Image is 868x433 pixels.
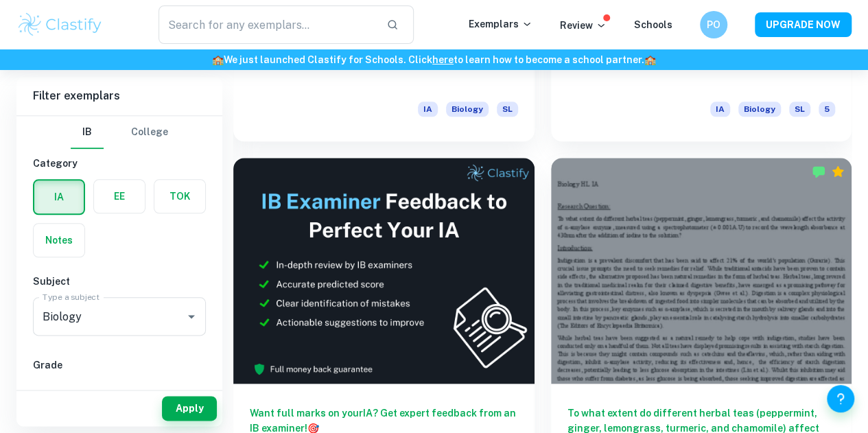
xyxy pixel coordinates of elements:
span: 🏫 [644,54,656,65]
span: IA [710,102,730,117]
span: SL [789,102,810,117]
h6: Category [33,156,206,171]
div: Filter type choice [71,116,168,149]
button: IA [34,180,84,213]
button: Notes [34,224,84,257]
button: Apply [162,396,217,421]
button: TOK [154,180,205,213]
input: Search for any exemplars... [159,5,375,44]
img: Clastify logo [16,11,104,38]
button: Help and Feedback [827,385,854,412]
span: SL [497,102,518,117]
span: Biology [446,102,489,117]
a: Schools [634,19,672,30]
span: 🏫 [212,54,224,65]
p: Exemplars [469,16,532,32]
h6: Grade [33,358,206,373]
span: Biology [738,102,781,117]
h6: We just launched Clastify for Schools. Click to learn how to become a school partner. [3,52,865,67]
img: Thumbnail [233,158,535,384]
h6: PO [706,17,722,32]
button: UPGRADE NOW [755,12,852,37]
button: College [131,116,168,149]
img: Marked [812,165,825,178]
button: PO [700,11,727,38]
button: IB [71,116,104,149]
a: here [432,54,454,65]
p: Review [560,18,607,33]
button: EE [94,180,145,213]
div: Premium [831,165,845,178]
h6: Subject [33,274,206,289]
h6: Filter exemplars [16,77,222,115]
button: Open [182,307,201,326]
span: IA [418,102,438,117]
span: 5 [819,102,835,117]
label: Type a subject [43,291,99,303]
